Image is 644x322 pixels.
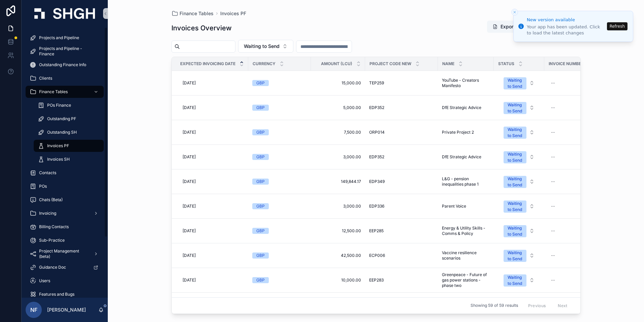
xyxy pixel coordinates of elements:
span: Private Project 2 [442,130,474,135]
div: Waiting to Send [508,127,522,139]
button: Select Button [238,40,293,53]
span: Projects and Pipeline - Finance [39,46,97,57]
a: 15,000.00 [315,80,361,86]
h1: Invoices Overview [171,23,232,33]
a: L&G - pension inequalities phase 1 [442,176,490,187]
span: Projects and Pipeline [39,35,79,41]
p: [PERSON_NAME] [47,306,86,313]
button: Close toast [511,9,518,16]
a: Select Button [498,246,540,265]
a: Select Button [498,197,540,216]
span: [DATE] [183,154,196,160]
a: Finance Tables [171,10,214,17]
a: 149,844.17 [315,179,361,184]
span: [DATE] [183,80,196,86]
a: Select Button [498,295,540,314]
a: GBP [252,252,307,259]
a: [DATE] [180,225,244,236]
a: Invoices PF [34,140,104,152]
div: Waiting to Send [508,250,522,262]
a: GBP [252,129,307,135]
span: POs [39,184,47,189]
span: NF [30,306,37,314]
div: Waiting to Send [508,200,522,213]
button: Select Button [498,74,540,92]
a: GBP [252,228,307,234]
span: Parent Voice [442,204,466,209]
div: GBP [256,252,265,259]
a: TEP259 [369,80,434,86]
a: POs Finance [34,99,104,111]
span: Currency [253,61,276,66]
a: GBP [252,105,307,111]
div: GBP [256,129,265,135]
div: -- [551,204,555,209]
a: Outstanding PF [34,113,104,125]
div: -- [551,253,555,258]
a: Energy & Utility Skills - Comms & Policy [442,225,490,236]
span: 3,000.00 [315,204,361,209]
button: Export [487,21,520,33]
a: EEP283 [369,277,434,283]
div: Waiting to Send [508,102,522,114]
a: Greenpeace - Future of gas power stations - phase two [442,272,490,288]
a: [DATE] [180,102,244,113]
a: Invoices SH [34,153,104,165]
div: -- [551,105,555,110]
span: Outstanding SH [47,130,77,135]
span: Invoicing [39,211,56,216]
a: -- [548,201,592,212]
a: -- [548,250,592,261]
span: EEP285 [369,228,384,234]
div: Waiting to Send [508,274,522,287]
a: [DATE] [180,176,244,187]
a: Vaccine resilience scenarios [442,250,490,261]
span: [DATE] [183,277,196,283]
div: -- [551,277,555,283]
a: GBP [252,203,307,209]
span: Features and Bugs [39,292,74,297]
div: scrollable content [22,27,108,298]
span: [DATE] [183,179,196,184]
a: 42,500.00 [315,253,361,258]
div: -- [551,130,555,135]
span: Invoices SH [47,157,70,162]
a: GBP [252,277,307,283]
div: -- [551,80,555,86]
div: GBP [256,154,265,160]
span: Finance Tables [180,10,214,17]
a: Projects and Pipeline [26,32,104,44]
div: New version available [527,17,605,23]
a: 7,500.00 [315,130,361,135]
span: EDP349 [369,179,385,184]
a: Sub-Practice [26,234,104,246]
a: ORP014 [369,130,434,135]
a: -- [548,152,592,162]
button: Select Button [498,246,540,265]
span: Status [498,61,514,66]
span: [DATE] [183,204,196,209]
span: Invoice Number [549,61,584,66]
a: Select Button [498,74,540,92]
div: Waiting to Send [508,151,522,163]
a: Select Button [498,98,540,117]
div: GBP [256,203,265,209]
a: 10,000.00 [315,277,361,283]
button: Refresh [607,22,627,30]
a: EEP285 [369,228,434,234]
span: Showing 59 of 59 results [471,303,518,308]
a: Projects and Pipeline - Finance [26,45,104,57]
span: Name [442,61,454,66]
div: GBP [256,105,265,111]
a: GBP [252,154,307,160]
span: [DATE] [183,130,196,135]
a: [DATE] [180,250,244,261]
div: -- [551,154,555,160]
